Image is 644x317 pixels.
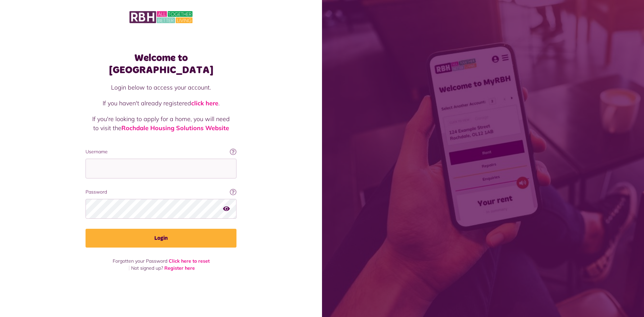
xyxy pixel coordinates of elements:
[86,52,236,76] h1: Welcome to [GEOGRAPHIC_DATA]
[131,265,163,271] span: Not signed up?
[92,99,230,108] p: If you haven't already registered .
[164,265,195,271] a: Register here
[191,99,218,107] a: click here
[121,124,229,132] a: Rochdale Housing Solutions Website
[169,258,210,264] a: Click here to reset
[92,83,230,92] p: Login below to access your account.
[113,258,167,264] span: Forgotten your Password
[92,114,230,133] p: If you're looking to apply for a home, you will need to visit the
[86,189,236,196] label: Password
[86,148,236,155] label: Username
[129,10,193,24] img: MyRBH
[86,229,236,248] button: Login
